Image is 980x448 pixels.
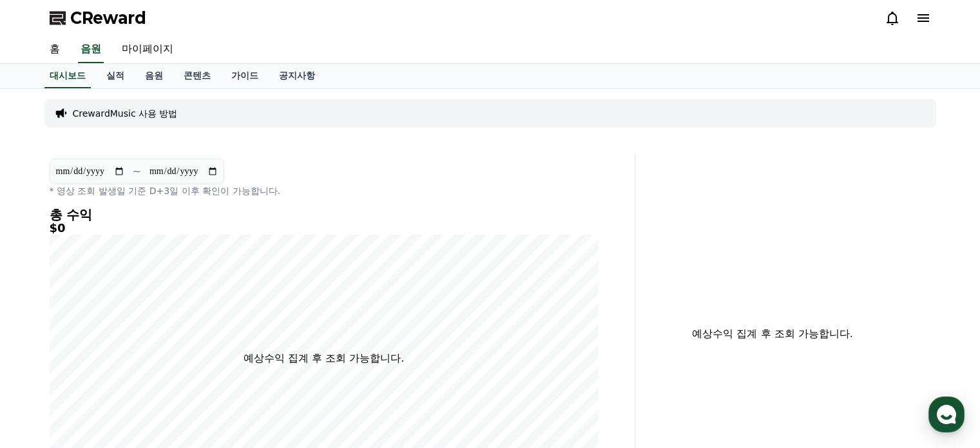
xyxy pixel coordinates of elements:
[39,36,70,63] a: 홈
[135,64,173,88] a: 음원
[78,36,104,63] a: 음원
[133,164,141,179] p: ~
[73,107,178,120] a: CrewardMusic 사용 방법
[173,64,221,88] a: 콘텐츠
[96,64,135,88] a: 실적
[50,8,146,28] a: CReward
[646,326,900,342] p: 예상수익 집계 후 조회 가능합니다.
[221,64,269,88] a: 가이드
[50,184,599,197] p: * 영상 조회 발생일 기준 D+3일 이후 확인이 가능합니다.
[44,64,91,88] a: 대시보드
[50,208,599,222] h4: 총 수익
[269,64,325,88] a: 공지사항
[111,36,184,63] a: 마이페이지
[70,8,146,28] span: CReward
[50,222,599,235] h5: $0
[244,351,404,366] p: 예상수익 집계 후 조회 가능합니다.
